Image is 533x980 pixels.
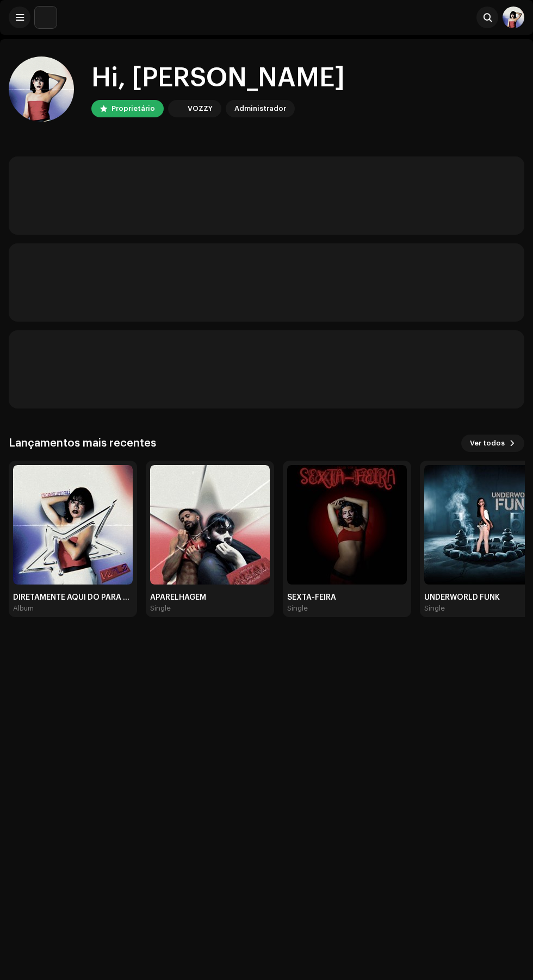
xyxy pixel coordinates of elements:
[287,604,308,613] div: Single
[287,593,407,602] div: SEXTA-FEIRA
[150,465,270,585] img: 6be73a49-2e6f-4296-9a1e-1b656de8927a
[234,102,286,115] div: Administrador
[150,604,171,613] div: Single
[461,435,524,452] button: Ver todos
[150,593,270,602] div: APARELHAGEM
[503,7,524,28] img: d25ad122-c3f7-425d-a7e9-2c4de668e2e0
[287,465,407,585] img: 1ba2d91a-35c8-4f82-9bcb-8e1635df2b85
[13,465,133,585] img: 8b8a3c4d-4204-4842-b0f6-0bc5705ca838
[470,432,505,454] span: Ver todos
[13,604,34,613] div: Album
[188,102,213,115] div: VOZZY
[91,61,345,96] div: Hi, [PERSON_NAME]
[170,102,183,115] img: 1cf725b2-75a2-44e7-8fdf-5f1256b3d403
[9,435,156,452] h3: Lançamentos mais recentes
[111,102,155,115] div: Proprietário
[13,593,133,602] div: DIRETAMENTE AQUI DO PARÁ VOL. 2
[424,604,445,613] div: Single
[9,56,74,122] img: d25ad122-c3f7-425d-a7e9-2c4de668e2e0
[35,7,57,28] img: 1cf725b2-75a2-44e7-8fdf-5f1256b3d403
